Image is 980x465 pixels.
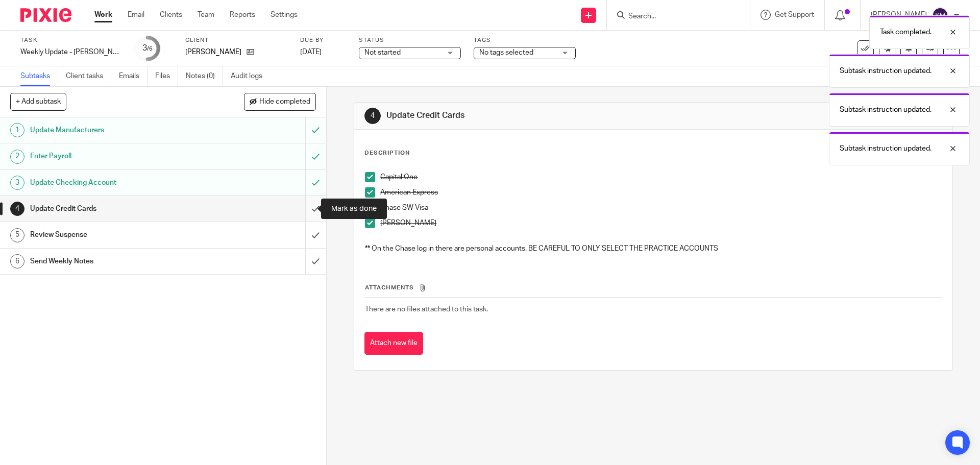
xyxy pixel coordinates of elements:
[142,42,153,54] div: 3
[10,202,24,216] div: 4
[230,10,255,20] a: Reports
[231,66,270,86] a: Audit logs
[364,149,410,157] p: Description
[155,66,178,86] a: Files
[364,49,401,56] span: Not started
[20,66,58,86] a: Subtasks
[186,66,223,86] a: Notes (0)
[20,8,71,22] img: Pixie
[128,10,144,20] a: Email
[10,150,24,164] div: 2
[20,47,122,57] div: Weekly Update - McGlothlin
[30,201,207,216] h1: Update Credit Cards
[380,203,941,213] p: Chase SW Visa
[474,36,576,44] label: Tags
[300,36,346,44] label: Due by
[10,176,24,190] div: 3
[300,48,322,56] span: [DATE]
[359,36,461,44] label: Status
[30,254,207,269] h1: Send Weekly Notes
[185,36,287,44] label: Client
[840,66,932,76] p: Subtask instruction updated.
[365,243,941,254] p: ** On the Chase log in there are personal accounts. BE CAREFUL TO ONLY SELECT THE PRACTICE ACCOUNTS
[10,123,24,137] div: 1
[30,149,207,164] h1: Enter Payroll
[932,7,948,23] img: svg%3E
[160,10,182,20] a: Clients
[380,172,941,182] p: Capital One
[840,105,932,115] p: Subtask instruction updated.
[244,93,316,110] button: Hide completed
[364,332,423,355] button: Attach new file
[119,66,148,86] a: Emails
[840,143,932,154] p: Subtask instruction updated.
[198,10,214,20] a: Team
[479,49,533,56] span: No tags selected
[364,108,381,124] div: 4
[880,27,932,37] p: Task completed.
[380,218,941,228] p: [PERSON_NAME]
[365,285,414,290] span: Attachments
[10,254,24,268] div: 6
[10,228,24,242] div: 5
[66,66,111,86] a: Client tasks
[259,98,310,106] span: Hide completed
[386,110,675,121] h1: Update Credit Cards
[10,93,66,110] button: + Add subtask
[271,10,298,20] a: Settings
[30,227,207,242] h1: Review Suspense
[185,47,241,57] p: [PERSON_NAME]
[365,306,488,313] span: There are no files attached to this task.
[20,36,122,44] label: Task
[30,123,207,138] h1: Update Manufacturers
[147,46,153,52] small: /6
[380,187,941,198] p: American Express
[20,47,122,57] div: Weekly Update - [PERSON_NAME]
[30,175,207,190] h1: Update Checking Account
[94,10,112,20] a: Work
